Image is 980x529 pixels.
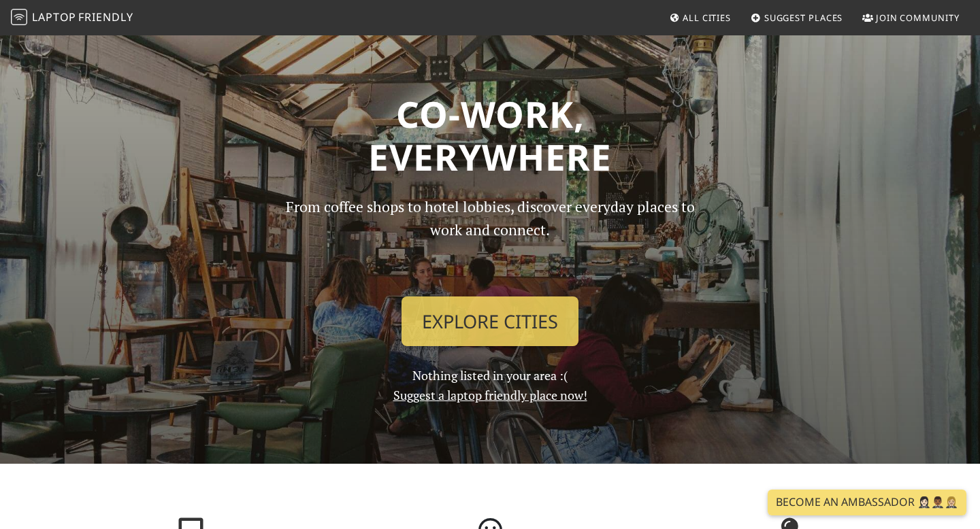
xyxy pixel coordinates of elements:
span: Friendly [78,10,133,24]
a: Explore Cities [402,296,578,347]
span: Join Community [876,12,960,24]
p: From coffee shops to hotel lobbies, discover everyday places to work and connect. [274,195,706,286]
div: Nothing listed in your area :( [265,195,715,405]
h1: Co-work, Everywhere [49,92,931,179]
a: Suggest Places [745,5,849,30]
a: LaptopFriendly LaptopFriendly [11,6,133,30]
span: Suggest Places [764,12,843,24]
span: Laptop [32,10,76,24]
span: All Cities [683,12,731,24]
a: All Cities [664,5,736,30]
a: Join Community [857,5,965,30]
a: Suggest a laptop friendly place now! [393,387,587,403]
a: Become an Ambassador 🤵🏻‍♀️🤵🏾‍♂️🤵🏼‍♀️ [768,490,966,515]
img: LaptopFriendly [11,9,27,25]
